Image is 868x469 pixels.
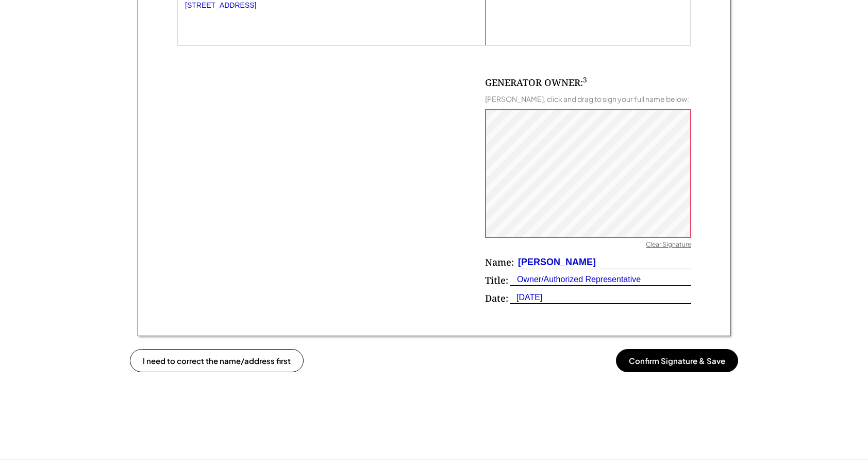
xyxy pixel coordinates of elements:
[646,240,691,251] div: Clear Signature
[130,349,304,372] button: I need to correct the name/address first
[485,76,587,89] div: GENERATOR OWNER:
[583,75,587,84] sup: 3
[485,94,689,103] div: [PERSON_NAME], click and drag to sign your full name below:
[485,292,508,305] div: Date:
[515,256,596,269] div: [PERSON_NAME]
[485,256,514,269] div: Name:
[185,1,478,10] div: [STREET_ADDRESS]
[485,274,508,287] div: Title:
[510,292,542,303] div: [DATE]
[616,349,738,372] button: Confirm Signature & Save
[510,274,641,285] div: Owner/Authorized Representative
